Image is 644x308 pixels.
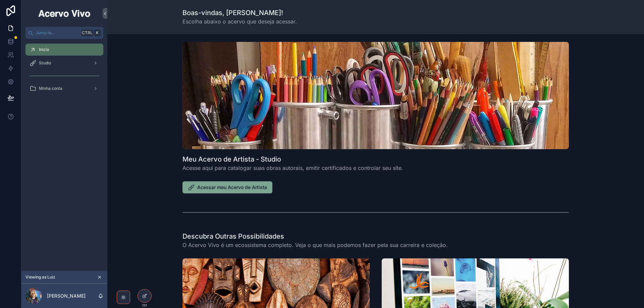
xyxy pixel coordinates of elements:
[21,39,107,103] div: scrollable content
[25,27,103,39] button: Jump to...CtrlK
[25,57,103,69] a: Studio
[182,232,448,241] h1: Descubra Outras Possibilidades
[182,181,272,193] button: Acessar meu Acervo de Artista
[182,164,403,172] span: Acesse aqui para catalogar suas obras autorais, emitir certificados e controlar seu site.
[39,60,51,66] span: Studio
[37,8,92,19] img: App logo
[25,44,103,56] a: Início
[182,8,297,17] h1: Boas-vindas, [PERSON_NAME]!
[25,274,55,280] span: Viewing as Luiz
[39,47,49,52] span: Início
[25,82,103,95] a: Minha conta
[36,30,78,36] span: Jump to...
[197,184,267,191] span: Acessar meu Acervo de Artista
[47,293,86,299] p: [PERSON_NAME]
[182,241,448,249] span: O Acervo Vivo é um ecossistema completo. Veja o que mais podemos fazer pela sua carreira e coleção.
[81,29,93,36] span: Ctrl
[95,30,100,36] span: K
[39,86,62,91] span: Minha conta
[182,155,403,164] h1: Meu Acervo de Artista - Studio
[182,17,297,25] span: Escolha abaixo o acervo que deseja acessar.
